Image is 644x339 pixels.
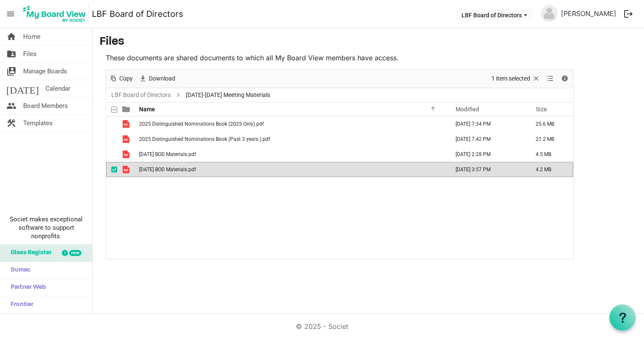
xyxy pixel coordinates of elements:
[106,70,136,88] div: Copy
[491,73,531,84] span: 1 item selected
[6,296,33,313] span: Frontier
[6,279,46,296] span: Partner Web
[117,147,137,162] td: is template cell column header type
[118,73,134,84] span: Copy
[488,70,543,88] div: Clear selection
[184,90,272,100] span: [DATE]-[DATE] Meeting Materials
[139,167,196,172] span: [DATE] BOD Materials.pdf
[620,5,637,23] button: logout
[527,162,573,177] td: 4.2 MB is template cell column header Size
[527,132,573,147] td: 21.2 MB is template cell column header Size
[23,63,67,80] span: Manage Boards
[23,97,68,114] span: Board Members
[106,147,117,162] td: checkbox
[106,53,574,63] p: These documents are shared documents to which all My Board View members have access.
[6,28,16,45] span: home
[21,3,89,24] img: My Board View Logo
[106,116,117,132] td: checkbox
[456,106,479,113] span: Modified
[527,147,573,162] td: 4.5 MB is template cell column header Size
[536,106,547,113] span: Size
[99,35,637,49] h3: Files
[117,116,137,132] td: is template cell column header type
[23,28,40,45] span: Home
[447,147,527,162] td: July 23, 2025 2:28 PM column header Modified
[3,6,19,22] span: menu
[136,70,178,88] div: Download
[117,132,137,147] td: is template cell column header type
[46,80,70,97] span: Calendar
[69,250,81,256] div: new
[23,115,53,132] span: Templates
[6,80,39,97] span: [DATE]
[106,162,117,177] td: checkbox
[4,215,89,240] span: Societ makes exceptional software to support nonprofits.
[447,116,527,132] td: October 08, 2025 7:34 PM column header Modified
[558,70,572,88] div: Details
[6,97,16,114] span: people
[139,151,196,157] span: [DATE] BOD Materials.pdf
[110,90,172,100] a: LBF Board of Directors
[6,115,16,132] span: construction
[527,116,573,132] td: 25.6 MB is template cell column header Size
[137,147,447,162] td: July 2025 BOD Materials.pdf is template cell column header Name
[6,63,16,80] span: switch_account
[137,116,447,132] td: 2025 Distinguished Nominations Book (2025 Only).pdf is template cell column header Name
[558,5,620,22] a: [PERSON_NAME]
[296,322,348,331] a: © 2025 - Societ
[139,121,264,127] span: 2025 Distinguished Nominations Book (2025 Only).pdf
[108,73,134,84] button: Copy
[456,9,533,21] button: LBF Board of Directors dropdownbutton
[137,162,447,177] td: October 2025 BOD Materials.pdf is template cell column header Name
[541,5,558,22] img: no-profile-picture.svg
[23,46,37,62] span: Files
[92,5,183,22] a: LBF Board of Directors
[117,162,137,177] td: is template cell column header type
[6,262,30,279] span: Sumac
[543,70,558,88] div: View
[139,106,155,113] span: Name
[148,73,176,84] span: Download
[447,132,527,147] td: October 08, 2025 7:42 PM column header Modified
[6,46,16,62] span: folder_shared
[139,136,270,142] span: 2025 Distinguished Nominations Book (Past 3 years.).pdf
[6,245,51,261] span: Glass Register
[447,162,527,177] td: October 08, 2025 3:57 PM column header Modified
[545,73,555,84] button: View dropdownbutton
[106,132,117,147] td: checkbox
[559,73,571,84] button: Details
[21,3,92,24] a: My Board View Logo
[137,73,177,84] button: Download
[137,132,447,147] td: 2025 Distinguished Nominations Book (Past 3 years.).pdf is template cell column header Name
[490,73,542,84] button: Selection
